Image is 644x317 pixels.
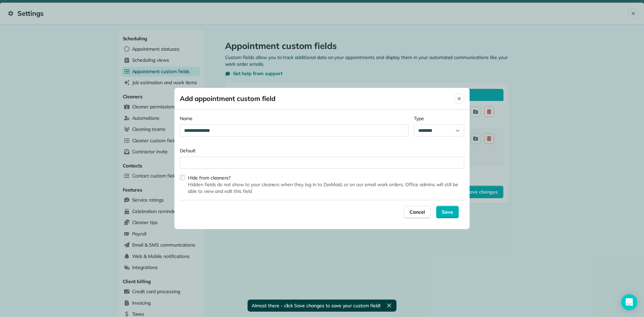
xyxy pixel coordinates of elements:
[410,209,425,215] span: Cancel
[442,209,453,215] span: Save
[414,115,464,122] label: Type
[436,206,459,218] button: Save
[188,174,464,181] label: Hide from cleaners?
[180,93,454,104] span: Add appointment custom field
[404,206,431,218] button: Cancel
[180,147,464,154] label: Default
[180,115,409,122] label: Name
[454,93,464,104] button: Close
[188,181,464,195] span: Hidden fields do not show to your cleaners when they log in to ZenMaid, or on our email work orde...
[252,302,380,309] span: Almost there - click Save changes to save your custom field!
